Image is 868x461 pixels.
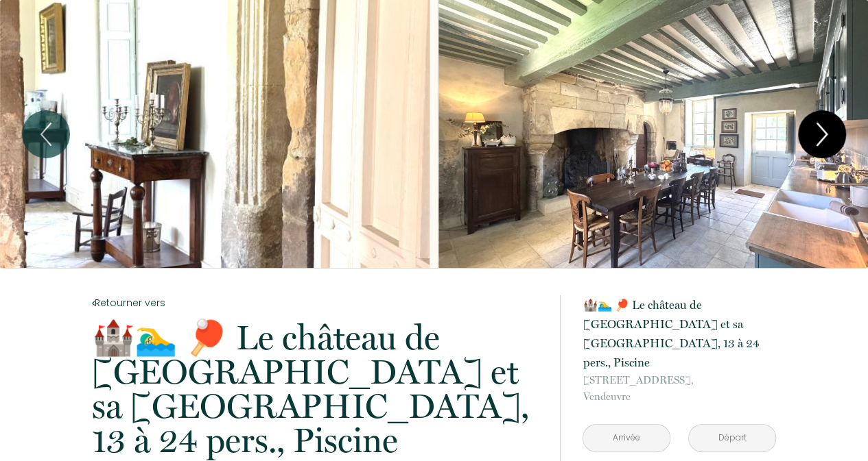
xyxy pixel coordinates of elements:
[583,372,776,405] p: Vendeuvre
[583,425,670,451] input: Arrivée
[583,372,776,388] span: [STREET_ADDRESS],
[22,110,70,158] button: Previous
[798,110,846,158] button: Next
[92,295,542,310] a: Retourner vers
[583,295,776,372] p: 🏰🏊‍♂️ 🏓 Le château de [GEOGRAPHIC_DATA] et sa [GEOGRAPHIC_DATA], 13 à 24 pers., Piscine
[689,425,775,451] input: Départ
[92,321,542,458] p: 🏰🏊‍♂️ 🏓 Le château de [GEOGRAPHIC_DATA] et sa [GEOGRAPHIC_DATA], 13 à 24 pers., Piscine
